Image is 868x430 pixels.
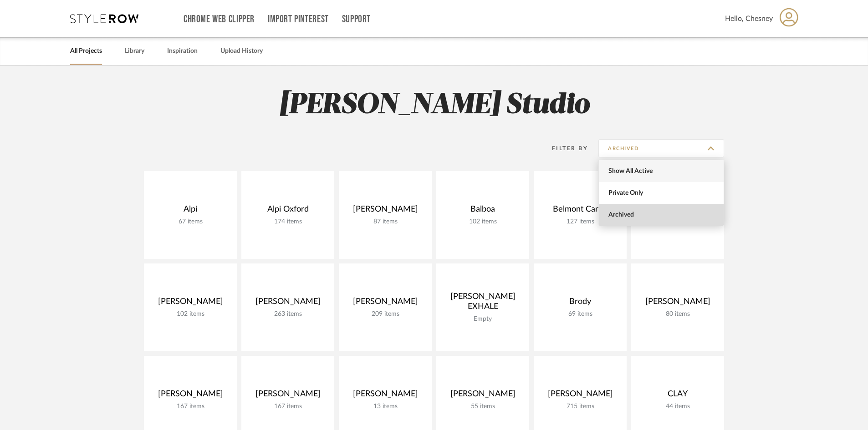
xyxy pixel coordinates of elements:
div: [PERSON_NAME] EXHALE [444,292,522,315]
div: Alpi [151,204,230,218]
a: Import Pinterest [268,15,329,23]
a: All Projects [70,45,102,57]
div: 55 items [444,403,522,410]
div: 263 items [249,310,327,318]
span: Private Only [608,189,716,197]
div: [PERSON_NAME] [444,389,522,403]
h2: [PERSON_NAME] Studio [106,88,762,122]
div: 167 items [249,403,327,410]
a: Inspiration [167,45,198,57]
div: 67 items [151,218,230,226]
div: 174 items [249,218,327,226]
div: Brody [541,297,619,310]
div: [PERSON_NAME] [346,204,424,218]
div: 69 items [541,310,619,318]
div: 44 items [638,403,717,410]
a: Chrome Web Clipper [184,15,255,23]
span: Hello, Chesney [725,13,773,24]
div: [PERSON_NAME] [249,389,327,403]
div: Balboa [444,204,522,218]
div: Empty [444,315,522,323]
div: 209 items [346,310,424,318]
div: CLAY [638,389,717,403]
div: Alpi Oxford [249,204,327,218]
div: [PERSON_NAME] [151,297,230,310]
span: Show All Active [608,167,716,175]
a: Support [342,15,371,23]
a: Upload History [220,45,263,57]
div: 80 items [638,310,717,318]
div: [PERSON_NAME] [541,389,619,403]
span: Archived [608,211,716,219]
a: Library [125,45,144,57]
div: [PERSON_NAME] [151,389,230,403]
div: Belmont Canes [541,204,619,218]
div: [PERSON_NAME] [346,297,424,310]
div: [PERSON_NAME] [346,389,424,403]
div: 102 items [151,310,230,318]
div: 13 items [346,403,424,410]
div: 102 items [444,218,522,226]
div: 715 items [541,403,619,410]
div: [PERSON_NAME] [638,297,717,310]
div: 167 items [151,403,230,410]
div: Filter By [540,144,588,153]
div: [PERSON_NAME] [249,297,327,310]
div: 87 items [346,218,424,226]
div: 127 items [541,218,619,226]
